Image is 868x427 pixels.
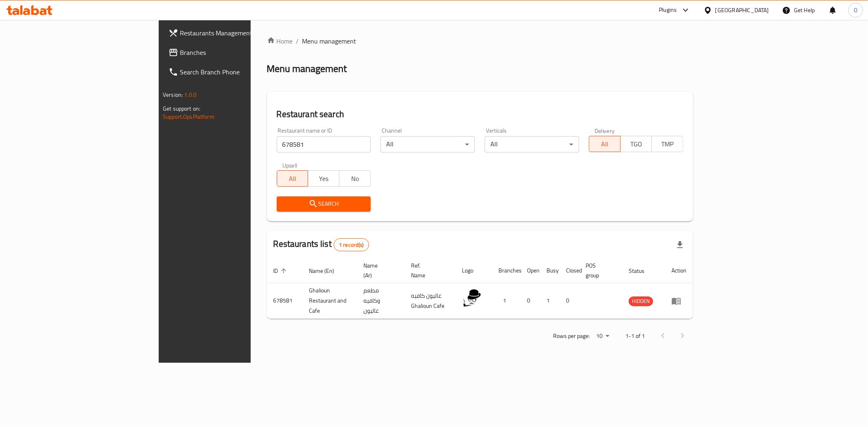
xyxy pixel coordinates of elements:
[162,62,304,82] a: Search Branch Phone
[163,89,183,100] span: Version:
[180,28,297,38] span: Restaurants Management
[655,138,680,150] span: TMP
[670,235,690,255] div: Export file
[357,283,404,319] td: مطعم وكافيه غاليون
[520,258,540,283] th: Open
[267,36,693,46] nav: breadcrumb
[303,283,357,319] td: Ghalioun Restaurant and Cafe
[302,36,356,46] span: Menu management
[267,62,347,75] h2: Menu management
[311,173,336,185] span: Yes
[492,283,520,319] td: 1
[411,261,446,280] span: Ref. Name
[163,103,200,114] span: Get support on:
[380,136,475,152] div: All
[280,173,305,185] span: All
[520,283,540,319] td: 0
[462,289,482,309] img: Ghalioun Restaurant and Cafe
[277,108,683,120] h2: Restaurant search
[364,261,395,280] span: Name (Ar)
[553,331,590,341] p: Rows per page:
[593,138,617,150] span: All
[586,261,612,280] span: POS group
[277,196,371,211] button: Search
[163,111,214,122] a: Support.OpsPlatform
[277,136,371,152] input: Search for restaurant name or ID..
[560,258,579,283] th: Closed
[625,331,645,341] p: 1-1 of 1
[652,136,683,152] button: TMP
[589,136,621,152] button: All
[659,5,677,15] div: Plugins
[339,170,371,187] button: No
[629,266,655,276] span: Status
[267,258,693,319] table: enhanced table
[540,258,560,283] th: Busy
[309,266,345,276] span: Name (En)
[715,6,769,15] div: [GEOGRAPHIC_DATA]
[624,138,649,150] span: TGO
[492,258,520,283] th: Branches
[595,128,615,133] label: Delivery
[273,238,369,251] h2: Restaurants list
[343,173,367,185] span: No
[620,136,652,152] button: TGO
[162,43,304,62] a: Branches
[854,6,857,15] span: O
[560,283,579,319] td: 0
[180,48,297,57] span: Branches
[282,162,297,168] label: Upsell
[485,136,579,152] div: All
[283,199,365,209] span: Search
[665,258,693,283] th: Action
[277,170,308,187] button: All
[455,258,492,283] th: Logo
[184,89,197,100] span: 1.0.0
[404,283,455,319] td: غاليون كافيه Ghalioun Cafe
[308,170,339,187] button: Yes
[162,23,304,43] a: Restaurants Management
[273,266,289,276] span: ID
[180,67,297,77] span: Search Branch Phone
[334,241,369,249] span: 1 record(s)
[540,283,560,319] td: 1
[671,296,687,306] div: Menu
[629,296,653,306] span: HIDDEN
[593,330,612,342] div: Rows per page:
